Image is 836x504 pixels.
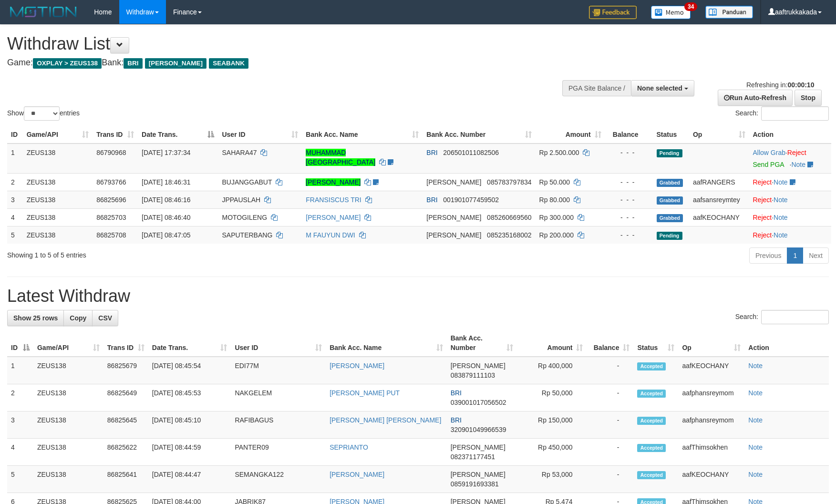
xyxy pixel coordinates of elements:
[330,389,400,397] a: [PERSON_NAME] PUT
[678,329,744,357] th: Op: activate to sort column ascending
[222,231,272,239] span: SAPUTERBANG
[231,384,326,411] td: NAKGELEM
[749,144,832,174] td: ·
[142,149,190,156] span: [DATE] 17:37:34
[517,329,587,357] th: Amount: activate to sort column ascending
[637,390,666,398] span: Accepted
[689,208,749,226] td: aafKEOCHANY
[142,214,190,221] span: [DATE] 08:46:40
[774,214,788,221] a: Note
[96,178,126,186] span: 86793766
[539,178,570,186] span: Rp 50.000
[33,384,103,411] td: ZEUS138
[653,126,689,144] th: Status
[148,411,231,439] td: [DATE] 08:45:10
[539,196,570,204] span: Rp 80.000
[306,231,355,239] a: M FAUYUN DWI
[487,178,531,186] span: Copy 085783797834 to clipboard
[657,214,683,222] span: Grabbed
[426,214,481,221] span: [PERSON_NAME]
[637,362,666,370] span: Accepted
[749,208,832,226] td: ·
[539,149,579,156] span: Rp 2.500.000
[735,106,829,121] label: Search:
[33,439,103,466] td: ZEUS138
[103,329,148,357] th: Trans ID: activate to sort column ascending
[306,178,361,186] a: [PERSON_NAME]
[787,149,806,156] a: Reject
[517,466,587,493] td: Rp 53,000
[426,231,481,239] span: [PERSON_NAME]
[7,439,33,466] td: 4
[774,231,788,239] a: Note
[589,6,637,19] img: Feedback.jpg
[631,80,694,96] button: None selected
[142,178,190,186] span: [DATE] 18:46:31
[7,226,23,244] td: 5
[749,126,832,144] th: Action
[791,161,805,168] a: Note
[103,439,148,466] td: 86825622
[231,439,326,466] td: PANTER09
[23,208,93,226] td: ZEUS138
[33,329,103,357] th: Game/API: activate to sort column ascending
[684,2,697,11] span: 34
[753,161,784,168] a: Send PGA
[451,471,506,478] span: [PERSON_NAME]
[609,213,649,222] div: - - -
[7,173,23,191] td: 2
[749,226,832,244] td: ·
[753,231,772,239] a: Reject
[222,196,260,204] span: JPPAUSLAH
[451,362,506,370] span: [PERSON_NAME]
[426,178,481,186] span: [PERSON_NAME]
[142,231,190,239] span: [DATE] 08:47:05
[231,411,326,439] td: RAFIBAGUS
[539,214,574,221] span: Rp 300.000
[209,58,248,69] span: SEABANK
[587,439,633,466] td: -
[330,416,441,424] a: [PERSON_NAME] [PERSON_NAME]
[689,191,749,208] td: aafsansreymtey
[651,6,691,19] img: Button%20Memo.svg
[33,411,103,439] td: ZEUS138
[7,106,80,121] label: Show entries
[451,426,506,433] span: Copy 320901049966539 to clipboard
[748,443,763,451] a: Note
[70,314,86,322] span: Copy
[231,466,326,493] td: SEMANGKA122
[633,329,678,357] th: Status: activate to sort column ascending
[562,80,631,96] div: PGA Site Balance /
[222,178,272,186] span: BUJANGGABUT
[330,471,384,478] a: [PERSON_NAME]
[98,314,112,322] span: CSV
[451,416,462,424] span: BRI
[7,58,548,68] h4: Game: Bank:
[33,357,103,384] td: ZEUS138
[306,214,361,221] a: [PERSON_NAME]
[33,466,103,493] td: ZEUS138
[637,417,666,425] span: Accepted
[330,362,384,370] a: [PERSON_NAME]
[761,106,829,121] input: Search:
[748,362,763,370] a: Note
[517,384,587,411] td: Rp 50,000
[302,126,423,144] th: Bank Acc. Name: activate to sort column ascending
[443,196,499,204] span: Copy 001901077459502 to clipboard
[231,357,326,384] td: EDI77M
[451,443,506,451] span: [PERSON_NAME]
[637,84,682,92] span: None selected
[96,149,126,156] span: 86790968
[587,384,633,411] td: -
[426,149,437,156] span: BRI
[7,34,548,53] h1: Withdraw List
[678,466,744,493] td: aafKEOCHANY
[787,247,803,264] a: 1
[657,232,682,240] span: Pending
[748,389,763,397] a: Note
[23,226,93,244] td: ZEUS138
[753,214,772,221] a: Reject
[7,208,23,226] td: 4
[23,173,93,191] td: ZEUS138
[609,177,649,187] div: - - -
